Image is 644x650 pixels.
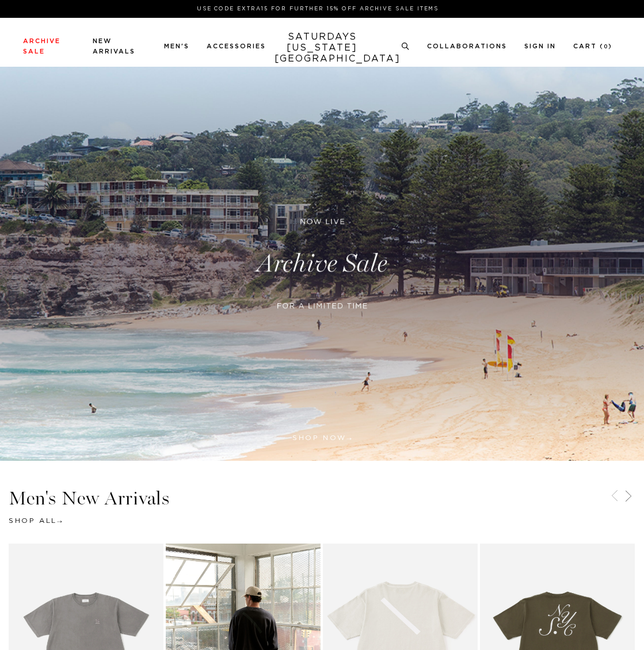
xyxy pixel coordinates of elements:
[275,32,369,64] a: SATURDAYS[US_STATE][GEOGRAPHIC_DATA]
[524,43,556,49] a: Sign In
[9,517,62,524] a: Shop All
[164,43,189,49] a: Men's
[604,44,608,49] small: 0
[207,43,266,49] a: Accessories
[28,5,608,13] p: Use Code EXTRA15 for Further 15% Off Archive Sale Items
[573,43,612,49] a: Cart (0)
[23,38,60,55] a: Archive Sale
[427,43,507,49] a: Collaborations
[9,489,635,508] h3: Men's New Arrivals
[93,38,135,55] a: New Arrivals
